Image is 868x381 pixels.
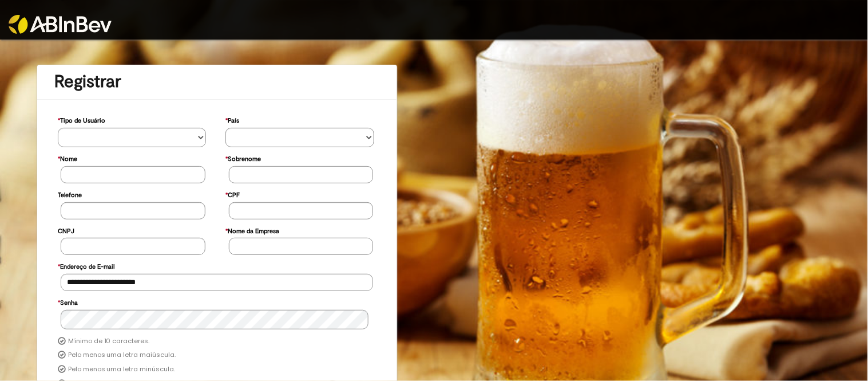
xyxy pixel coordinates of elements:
[9,15,112,34] img: ABInbev-white.png
[58,111,105,128] label: Tipo de Usuário
[58,186,82,202] label: Telefone
[58,150,77,166] label: Nome
[225,222,279,238] label: Nome da Empresa
[58,222,74,238] label: CNPJ
[225,186,240,202] label: CPF
[68,365,176,374] label: Pelo menos uma letra minúscula.
[58,257,115,274] label: Endereço de E-mail
[225,111,239,128] label: País
[54,72,380,91] h1: Registrar
[58,293,78,310] label: Senha
[68,351,176,360] label: Pelo menos uma letra maiúscula.
[225,150,261,166] label: Sobrenome
[68,337,150,346] label: Mínimo de 10 caracteres.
